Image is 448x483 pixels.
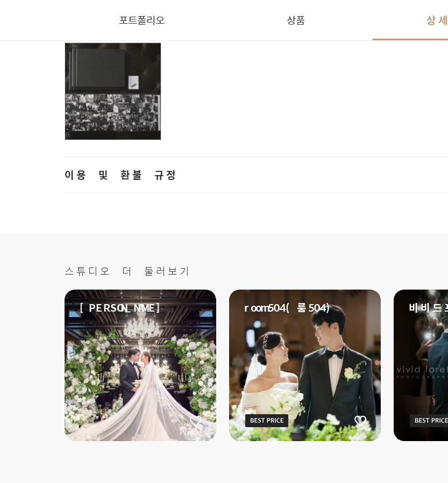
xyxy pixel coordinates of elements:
[34,357,40,365] span: 홈
[71,341,139,367] a: 대화
[3,341,71,367] a: 홈
[80,300,160,315] span: [PERSON_NAME]
[65,168,178,183] span: 이용 및 환불 규정
[229,290,381,441] a: room504(룸504)
[139,341,207,367] a: 설정
[166,357,179,365] span: 설정
[244,300,337,315] span: room504(룸504)
[65,290,216,441] a: [PERSON_NAME]
[245,414,288,427] img: icon-bp-label2.9f32ef38.svg
[98,357,111,366] span: 대화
